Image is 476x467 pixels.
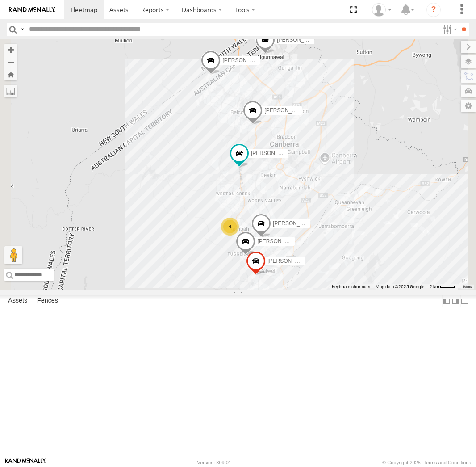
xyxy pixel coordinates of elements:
[463,285,472,289] a: Terms (opens in new tab)
[4,56,17,68] button: Zoom out
[222,57,267,63] span: [PERSON_NAME]
[451,295,460,307] label: Dock Summary Table to the Right
[439,23,459,36] label: Search Filter Options
[251,150,295,156] span: [PERSON_NAME]
[221,218,239,236] div: 4
[4,44,17,56] button: Zoom in
[257,238,301,244] span: [PERSON_NAME]
[5,458,46,467] a: Visit our Website
[277,37,321,43] span: [PERSON_NAME]
[382,460,471,465] div: © Copyright 2025 -
[376,284,424,289] span: Map data ©2025 Google
[461,100,476,112] label: Map Settings
[332,284,370,290] button: Keyboard shortcuts
[197,460,231,465] div: Version: 309.01
[4,246,22,264] button: Drag Pegman onto the map to open Street View
[424,460,471,465] a: Terms and Conditions
[9,7,55,13] img: rand-logo.svg
[430,284,439,289] span: 2 km
[460,295,469,307] label: Hide Summary Table
[267,258,312,264] span: [PERSON_NAME]
[4,68,17,80] button: Zoom Home
[442,295,451,307] label: Dock Summary Table to the Left
[273,220,317,227] span: [PERSON_NAME]
[369,3,395,17] div: Helen Mason
[4,295,32,307] label: Assets
[426,3,441,17] i: ?
[19,23,26,36] label: Search Query
[4,85,17,97] label: Measure
[33,295,63,307] label: Fences
[264,107,309,114] span: [PERSON_NAME]
[427,284,458,290] button: Map Scale: 2 km per 32 pixels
